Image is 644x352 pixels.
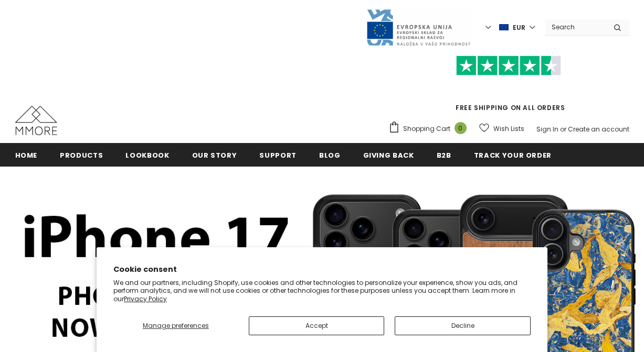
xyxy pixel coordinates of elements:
[474,150,552,160] span: Track your order
[388,121,472,137] a: Shopping Cart 0
[319,150,341,160] span: Blog
[113,264,531,275] h2: Cookie consent
[366,23,471,31] a: Javni Razpis
[395,316,531,335] button: Decline
[192,143,237,167] a: Our Story
[113,316,238,335] button: Manage preferences
[192,150,237,160] span: Our Story
[456,56,561,76] img: Trust Pilot Stars
[560,125,566,134] span: or
[493,124,524,134] span: Wish Lists
[125,143,169,167] a: Lookbook
[249,316,385,335] button: Accept
[403,124,450,134] span: Shopping Cart
[536,125,558,134] a: Sign In
[15,106,57,135] img: MMORE Cases
[259,143,297,167] a: support
[474,143,552,167] a: Track your order
[113,279,531,303] p: We and our partners, including Shopify, use cookies and other technologies to personalize your ex...
[363,150,414,160] span: Giving back
[363,143,414,167] a: Giving back
[437,143,451,167] a: B2B
[568,125,629,134] a: Create an account
[388,60,629,112] span: FREE SHIPPING ON ALL ORDERS
[259,150,297,160] span: support
[124,294,167,303] a: Privacy Policy
[437,150,451,160] span: B2B
[60,143,103,167] a: Products
[545,19,606,35] input: Search Site
[319,143,341,167] a: Blog
[479,119,524,138] a: Wish Lists
[143,321,209,330] span: Manage preferences
[125,150,169,160] span: Lookbook
[388,75,629,103] iframe: Customer reviews powered by Trustpilot
[15,143,38,167] a: Home
[455,122,467,134] span: 0
[513,23,525,33] span: EUR
[15,150,38,160] span: Home
[366,8,471,47] img: Javni Razpis
[60,150,103,160] span: Products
